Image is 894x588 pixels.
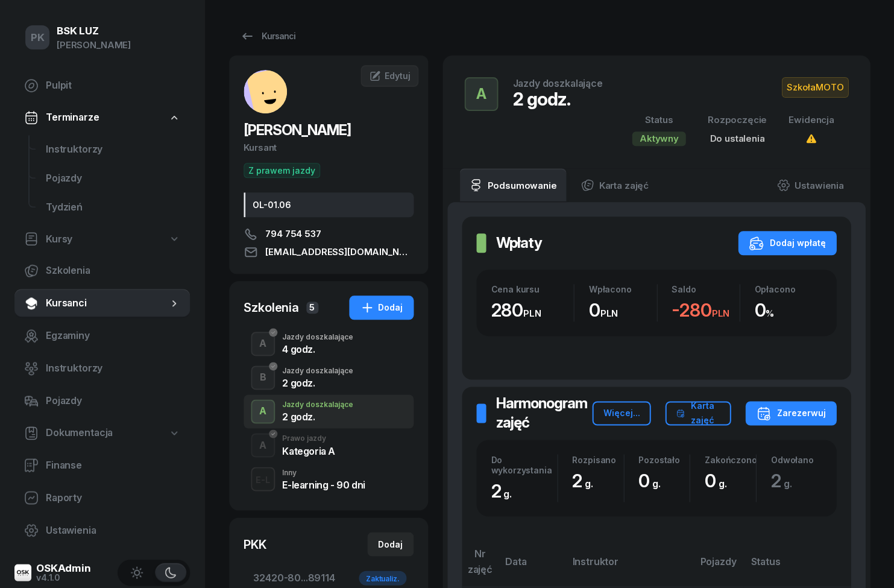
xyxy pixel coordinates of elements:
[672,284,739,294] div: Saldo
[14,226,190,253] a: Kursy
[244,227,414,241] a: 794 754 537
[253,570,404,586] span: 32420-80...89114
[652,477,660,489] small: g.
[251,433,275,457] button: A
[31,33,45,43] span: PK
[464,77,498,111] button: A
[385,71,410,81] span: Edytuj
[46,490,180,505] span: Raporty
[251,365,275,390] button: B
[754,284,822,294] div: Opłacono
[251,467,275,491] button: E-L
[704,469,732,491] span: 0
[459,168,566,202] a: Podsumowanie
[36,164,190,193] a: Pojazdy
[756,406,825,420] div: Zarezerwuj
[704,454,755,464] div: Zakończono
[360,300,403,315] div: Dodaj
[632,112,685,128] div: Status
[572,454,623,464] div: Rozpisano
[512,78,602,88] div: Jazdy doszkalające
[738,231,836,255] button: Dodaj wpłatę
[462,545,498,587] th: Nr zajęć
[367,532,414,556] button: Dodaj
[491,454,557,475] div: Do wykorzystania
[255,367,271,388] div: B
[14,354,190,383] a: Instruktorzy
[523,308,541,319] small: PLN
[46,328,180,344] span: Egzaminy
[46,110,99,125] span: Terminarze
[46,263,180,279] span: Szkolenia
[57,37,131,53] div: [PERSON_NAME]
[14,516,190,545] a: Ustawienia
[282,446,335,455] div: Kategoria A
[36,573,91,581] div: v4.1.0
[14,289,190,318] a: Kursanci
[672,299,739,321] div: -280
[282,401,353,408] div: Jazdy doszkalające
[781,77,848,98] button: SzkołaMOTO
[36,563,91,573] div: OSKAdmin
[46,78,180,93] span: Pulpit
[244,327,414,361] button: AJazdy doszkalające4 godz.
[638,469,690,492] div: 0
[46,232,72,247] span: Kursy
[14,321,190,350] a: Egzaminy
[592,401,650,425] button: Więcej...
[600,308,618,319] small: PLN
[767,168,853,202] a: Ustawienia
[282,435,335,442] div: Prawo jazdy
[282,334,353,341] div: Jazdy doszkalające
[572,469,599,491] span: 2
[306,302,318,314] span: 5
[46,361,180,376] span: Instruktorzy
[710,133,764,144] span: Do ustalenia
[588,299,656,321] div: 0
[491,479,518,501] span: 2
[565,545,693,587] th: Instruktor
[14,564,31,581] img: logo-xs@2x.png
[244,536,266,552] div: PKK
[244,192,414,217] div: OL-01.06
[46,425,113,441] span: Dokumentacja
[359,571,406,585] div: Zaktualiz.
[665,401,731,425] button: Karta zajęć
[496,394,592,432] h2: Harmonogram zajęć
[707,112,766,128] div: Rozpoczęcie
[244,428,414,462] button: APrawo jazdyKategoria A
[788,112,834,128] div: Ewidencja
[46,171,180,186] span: Pojazdy
[46,296,168,311] span: Kursanci
[512,88,602,110] div: 2 godz.
[244,462,414,496] button: E-LInnyE-learning - 90 dni
[244,245,414,259] a: [EMAIL_ADDRESS][DOMAIN_NAME]
[244,394,414,428] button: AJazdy doszkalające2 godz.
[254,334,271,354] div: A
[240,29,295,43] div: Kursanci
[349,296,414,320] button: Dodaj
[749,236,825,250] div: Dodaj wpłatę
[254,401,271,422] div: A
[46,142,180,157] span: Instruktorzy
[244,299,299,316] div: Szkolenia
[244,163,320,178] button: Z prawem jazdy
[46,393,180,409] span: Pojazdy
[496,233,541,253] h2: Wpłaty
[14,450,190,479] a: Finanse
[14,483,190,512] a: Raporty
[471,82,491,106] div: A
[588,284,656,294] div: Wpłacono
[378,537,403,551] div: Dodaj
[632,131,685,146] div: Aktywny
[770,454,822,464] div: Odwołano
[498,545,565,587] th: Data
[783,477,792,489] small: g.
[282,479,365,489] div: E-learning - 90 dni
[244,121,351,139] span: [PERSON_NAME]
[46,522,180,538] span: Ustawienia
[244,361,414,394] button: BJazdy doszkalające2 godz.
[745,401,836,425] button: Zarezerwuj
[14,104,190,131] a: Terminarze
